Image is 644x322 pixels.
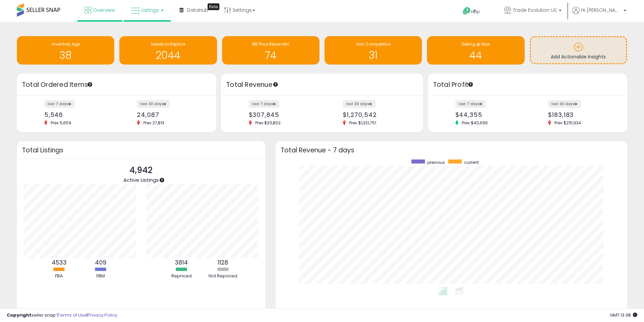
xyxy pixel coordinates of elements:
h3: Total Listings [22,148,260,153]
span: Prev: 27,813 [140,120,168,126]
a: Non Competitive 31 [325,36,422,65]
b: 4533 [52,258,67,267]
label: last 7 days [44,100,75,108]
span: Listings [141,7,159,14]
div: Tooltip anchor [87,81,93,88]
b: 1128 [218,258,228,267]
div: Tooltip anchor [272,81,279,88]
label: last 30 days [548,100,581,108]
a: Terms of Use [58,312,87,318]
div: $307,845 [249,111,317,118]
h1: 44 [430,50,521,61]
a: Needs to Reprice 2044 [119,36,217,65]
label: last 7 days [249,100,279,108]
i: Get Help [462,7,471,15]
span: Prev: $1,321,751 [346,120,380,126]
span: previous [427,159,445,165]
a: Add Actionable Insights [531,37,626,63]
span: Add Actionable Insights [551,53,606,60]
div: FBM [80,273,121,279]
span: Prev: $311,802 [252,120,284,126]
a: Hi [PERSON_NAME] [572,7,626,22]
h3: Total Revenue - 7 days [281,148,622,153]
span: Non Competitive [356,41,390,47]
a: Privacy Policy [88,312,117,318]
a: Selling @ Max 44 [427,36,524,65]
a: Help [457,2,493,22]
h1: 38 [20,50,111,61]
div: 24,087 [137,111,204,118]
div: FBA [39,273,79,279]
div: seller snap | | [7,312,117,319]
h3: Total Ordered Items [22,80,211,90]
span: BB Price Below Min [252,41,289,47]
div: Tooltip anchor [468,81,474,88]
b: 3814 [175,258,188,267]
span: Selling @ Max [461,41,490,47]
span: 2025-10-14 13:38 GMT [610,312,637,318]
span: Prev: 5,659 [47,120,75,126]
a: Inventory Age 38 [17,36,114,65]
h1: 74 [225,50,316,61]
label: last 30 days [137,100,170,108]
span: Prev: $40,696 [458,120,491,126]
span: Prev: $215,934 [551,120,585,126]
strong: Copyright [7,312,31,318]
label: last 7 days [455,100,486,108]
span: Trade Evolution US [513,7,557,14]
div: Not Repriced [203,273,243,279]
div: $183,183 [548,111,615,118]
div: $1,270,542 [343,111,411,118]
span: Needs to Reprice [151,41,185,47]
span: Active Listings [123,176,159,183]
span: current [464,159,479,165]
div: Tooltip anchor [159,177,165,183]
div: 5,546 [44,111,112,118]
h3: Total Revenue [226,80,418,90]
a: BB Price Below Min 74 [222,36,319,65]
div: Repriced [161,273,202,279]
h3: Total Profit [433,80,622,90]
span: Overview [93,7,115,14]
span: Hi [PERSON_NAME] [581,7,622,14]
b: 409 [95,258,106,267]
h1: 2044 [123,50,213,61]
span: Help [471,9,480,15]
h1: 31 [328,50,419,61]
span: DataHub [187,7,208,14]
label: last 30 days [343,100,376,108]
div: $44,355 [455,111,523,118]
span: Inventory Age [52,41,80,47]
div: Tooltip anchor [208,3,219,10]
p: 4,942 [123,164,159,177]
